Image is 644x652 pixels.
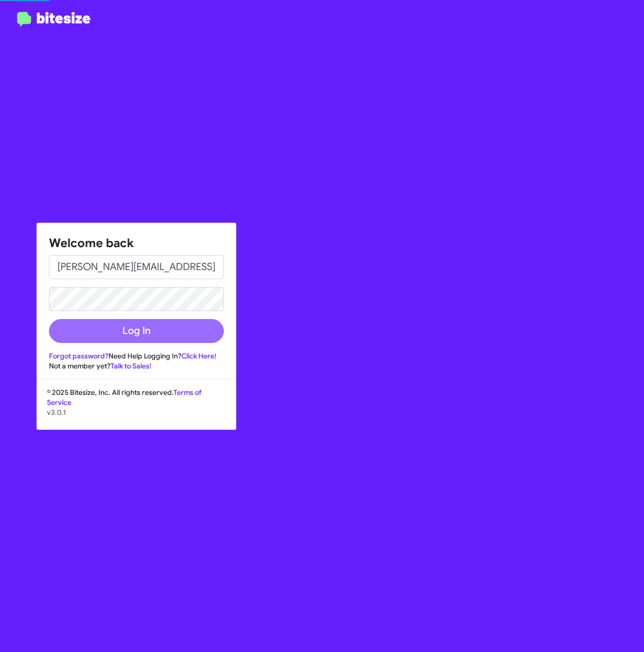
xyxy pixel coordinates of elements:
div: © 2025 Bitesize, Inc. All rights reserved. [37,387,236,429]
input: Email address [49,255,224,279]
div: Need Help Logging In? [49,351,224,361]
p: v3.0.1 [47,407,226,417]
a: Talk to Sales! [110,361,151,370]
button: Log In [49,319,224,343]
h1: Welcome back [49,235,224,251]
a: Terms of Service [47,388,201,407]
div: Not a member yet? [49,361,224,371]
a: Click Here! [181,351,216,360]
a: Forgot password? [49,351,108,360]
